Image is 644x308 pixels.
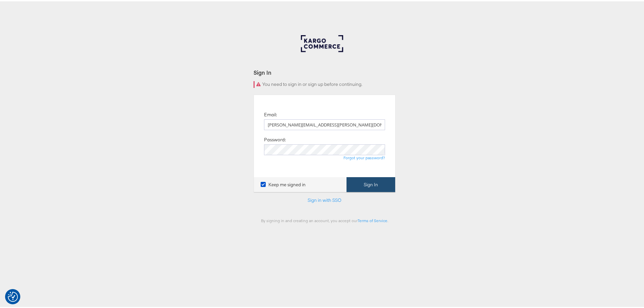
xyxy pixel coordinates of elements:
[343,154,385,159] a: Forgot your password?
[358,217,387,222] a: Terms of Service
[347,176,395,191] button: Sign In
[254,80,396,87] div: You need to sign in or sign up before continuing.
[264,110,277,117] label: Email:
[261,180,306,187] label: Keep me signed in
[308,196,341,202] a: Sign in with SSO
[254,217,396,222] div: By signing in and creating an account, you accept our .
[8,290,18,301] button: Consent Preferences
[264,135,286,142] label: Password:
[264,118,385,129] input: Email
[8,290,18,301] img: Revisit consent button
[254,67,396,75] div: Sign In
